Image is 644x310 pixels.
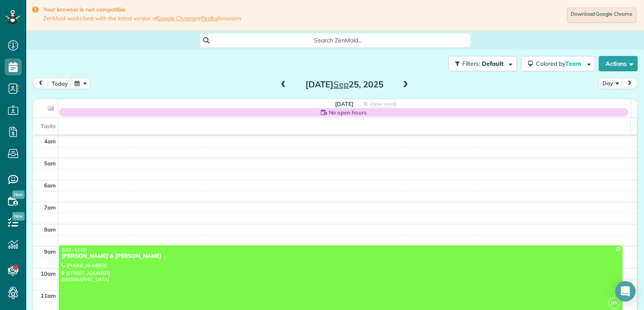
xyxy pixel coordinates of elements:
[41,292,56,299] span: 11am
[291,80,397,89] h2: [DATE] 25, 2025
[41,123,56,129] span: Tasks
[62,247,86,253] span: 9:00 - 12:00
[41,270,56,277] span: 10am
[462,60,480,67] span: Filters:
[567,8,636,23] a: Download Google Chrome
[599,78,622,89] button: Day
[201,15,218,22] a: Firefox
[44,160,56,167] span: 5am
[615,281,636,302] div: Open Intercom Messenger
[536,60,584,67] span: Colored by
[43,15,241,22] span: ZenMaid works best with the latest version of or browsers
[482,60,504,67] span: Default
[48,78,72,89] button: today
[335,101,353,107] span: [DATE]
[333,79,349,89] span: Sep
[448,56,517,71] button: Filters: Default
[43,6,241,13] strong: Your browser is not compatible
[61,253,620,260] div: [PERSON_NAME] & [PERSON_NAME]
[329,108,367,117] span: No open hours
[608,297,620,309] span: JW
[599,56,638,71] button: Actions
[565,60,583,67] span: Team
[44,226,56,233] span: 8am
[12,212,25,221] span: New
[622,78,638,89] button: next
[33,78,49,89] button: prev
[44,204,56,211] span: 7am
[369,101,397,107] span: View week
[44,248,56,255] span: 9am
[157,15,196,22] a: Google Chrome
[444,56,517,71] a: Filters: Default
[44,182,56,189] span: 6am
[44,138,56,145] span: 4am
[521,56,595,71] button: Colored byTeam
[12,190,25,199] span: New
